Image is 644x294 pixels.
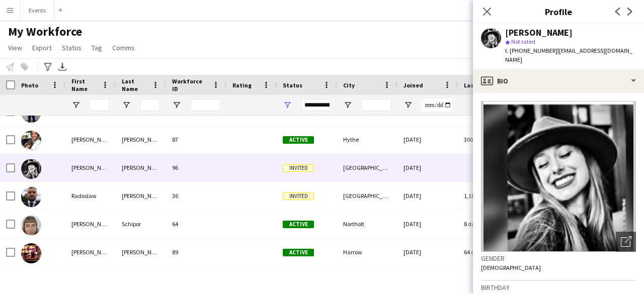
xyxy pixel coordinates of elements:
[337,154,397,181] div: [GEOGRAPHIC_DATA]
[166,126,226,153] div: 87
[140,99,160,111] input: Last Name Filter Input
[122,77,148,92] span: Last Name
[90,99,110,111] input: First Name Filter Input
[404,101,413,110] button: Open Filter Menu
[511,38,535,45] span: Not rated
[116,210,166,238] div: Schipor
[481,283,636,292] h3: Birthday
[283,221,314,228] span: Active
[337,266,397,294] div: [GEOGRAPHIC_DATA]
[397,210,458,238] div: [DATE]
[616,232,636,252] div: Open photos pop-in
[283,81,302,89] span: Status
[481,254,636,263] h3: Gender
[464,81,487,89] span: Last job
[166,266,226,294] div: 35
[112,43,135,52] span: Comms
[283,249,314,256] span: Active
[166,182,226,210] div: 36
[397,154,458,181] div: [DATE]
[190,99,220,111] input: Workforce ID Filter Input
[21,81,38,89] span: Photo
[92,43,102,52] span: Tag
[481,264,541,271] span: [DEMOGRAPHIC_DATA]
[108,41,139,54] a: Comms
[343,101,352,110] button: Open Filter Menu
[505,47,557,54] span: t. [PHONE_NUMBER]
[62,43,82,52] span: Status
[71,77,98,92] span: First Name
[172,101,181,110] button: Open Filter Menu
[116,266,166,294] div: Bako
[505,28,573,37] div: [PERSON_NAME]
[166,238,226,266] div: 89
[21,159,41,179] img: Rachel Oakes
[71,101,80,110] button: Open Filter Menu
[4,41,26,54] a: View
[397,238,458,266] div: [DATE]
[116,126,166,153] div: [PERSON_NAME]
[58,41,86,54] a: Status
[21,187,41,207] img: Radoslaw Wegrzyn
[505,47,632,63] span: | [EMAIL_ADDRESS][DOMAIN_NAME]
[65,210,116,238] div: [PERSON_NAME]
[88,41,106,54] a: Tag
[166,210,226,238] div: 64
[422,99,452,111] input: Joined Filter Input
[8,24,82,39] span: My Workforce
[116,182,166,210] div: [PERSON_NAME]
[232,81,252,89] span: Rating
[65,154,116,181] div: [PERSON_NAME]
[28,41,56,54] a: Export
[458,238,518,266] div: 64 days
[397,266,458,294] div: [DATE]
[21,1,54,20] button: Events
[361,99,391,111] input: City Filter Input
[337,182,397,210] div: [GEOGRAPHIC_DATA]
[473,69,644,93] div: Bio
[283,164,314,172] span: Invited
[481,101,636,252] img: Crew avatar or photo
[283,192,314,200] span: Invited
[458,210,518,238] div: 8 days
[337,210,397,238] div: Northolt
[397,182,458,210] div: [DATE]
[172,77,208,92] span: Workforce ID
[65,238,116,266] div: [PERSON_NAME]
[56,61,68,73] app-action-btn: Export XLSX
[8,43,22,52] span: View
[65,266,116,294] div: [PERSON_NAME]
[343,81,355,89] span: City
[116,154,166,181] div: [PERSON_NAME]
[473,5,644,18] h3: Profile
[337,126,397,153] div: Hythe
[122,101,131,110] button: Open Filter Menu
[458,182,518,210] div: 1,180 days
[458,126,518,153] div: 300 days
[65,126,116,153] div: [PERSON_NAME]
[65,182,116,210] div: Radoslaw
[21,215,41,235] img: Rebeca Schipor
[404,81,423,89] span: Joined
[283,136,314,144] span: Active
[337,238,397,266] div: Harrow
[397,126,458,153] div: [DATE]
[21,131,41,151] img: Rachel Finch
[116,238,166,266] div: [PERSON_NAME]
[166,154,226,181] div: 96
[21,243,41,263] img: Reece Mcfarlane
[42,61,54,73] app-action-btn: Advanced filters
[32,43,52,52] span: Export
[283,101,292,110] button: Open Filter Menu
